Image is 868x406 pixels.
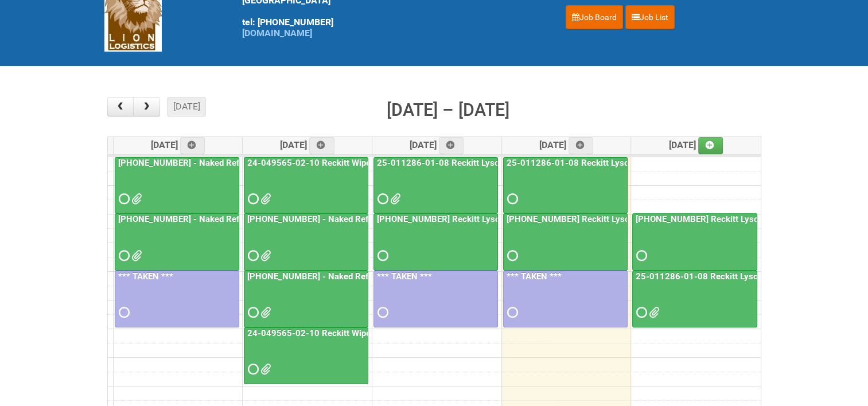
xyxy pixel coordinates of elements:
a: [PHONE_NUMBER] Reckitt Lysol Wipes Stage 4 - labeling day [375,214,617,224]
span: Requested [248,195,256,203]
span: Requested [636,309,644,317]
a: [PHONE_NUMBER] - Naked Reformulation - Mailing 2 [244,213,368,270]
span: Requested [248,252,256,260]
span: MDN - 25-055556-01 LEFTOVERS1.xlsx LION_Mailing2_25-055556-01_LABELS_06Oct25_FIXED.xlsx MOR_M2.xl... [260,252,268,260]
span: Lion25-055556-01_LABELS_03Oct25.xlsx MOR - 25-055556-01.xlsm G147.png G258.png G369.png M147.png ... [131,195,139,203]
a: 25-011286-01-08 Reckitt Lysol Laundry Scented - BLINDING (hold slot) [375,158,657,168]
a: 25-011286-01-08 Reckitt Lysol Laundry Scented [633,271,828,282]
span: [DATE] [280,139,334,150]
a: 24-049565-02-10 Reckitt Wipes HUT Stages 1-3 [244,157,368,214]
a: 25-011286-01-08 Reckitt Lysol Laundry Scented - BLINDING (hold slot) [503,157,628,214]
span: [DATE] [539,139,594,150]
span: Requested [119,252,127,260]
span: Requested [377,195,386,203]
span: Requested [119,309,127,317]
span: [DATE] [669,139,723,150]
span: Requested [377,309,386,317]
a: 24-049565-02-10 Reckitt Wipes HUT Stages 1-3 - slot for photos [245,328,505,338]
a: [PHONE_NUMBER] - Naked Reformulation Mailing 1 PHOTOS [116,214,356,224]
span: 25-011286-01 - MDN (3).xlsx 25-011286-01 - MDN (2).xlsx 25-011286-01-08 - JNF.DOC 25-011286-01 - ... [649,309,657,317]
span: Requested [119,195,127,203]
h2: [DATE] – [DATE] [387,97,509,123]
span: [DATE] [410,139,464,150]
a: Add an event [180,137,205,154]
a: [PHONE_NUMBER] Reckitt Lysol Wipes Stage 4 - labeling day [373,213,498,270]
a: Add an event [698,137,723,154]
a: Add an event [439,137,464,154]
a: [PHONE_NUMBER] - Naked Reformulation Mailing 2 PHOTOS [244,271,368,327]
a: Add an event [309,137,334,154]
span: [DATE] [151,139,205,150]
span: Requested [636,252,644,260]
a: Job Board [566,5,623,29]
span: GROUP 1003 (2).jpg GROUP 1003 (2) BACK.jpg GROUP 1003 (3).jpg GROUP 1003 (3) BACK.jpg [260,365,268,373]
span: 24-049565-02-10 - LEFTOVERS.xlsx 24-049565-02 Reckitt Wipes HUT Stages 1-3 - Lion addresses (obm)... [260,195,268,203]
span: Requested [377,252,386,260]
a: 25-011286-01-08 Reckitt Lysol Laundry Scented [632,271,757,327]
a: 25-011286-01-08 Reckitt Lysol Laundry Scented - BLINDING (hold slot) [373,157,498,214]
a: [PHONE_NUMBER] Reckitt Lysol Wipes Stage 4 - labeling day [504,214,746,224]
span: Requested [507,309,515,317]
a: [PHONE_NUMBER] Reckitt Lysol Wipes Stage 4 - labeling day [632,213,757,270]
span: GROUP 1003 (2).jpg GROUP 1003 (2) BACK.jpg GROUP 1003 (3).jpg GROUP 1003 (3) BACK.jpg [260,309,268,317]
a: [PHONE_NUMBER] - Naked Reformulation - Mailing 2 [245,214,456,224]
span: GROUP 1003.jpg GROUP 1003 (2).jpg GROUP 1003 (3).jpg GROUP 1003 (4).jpg GROUP 1003 (5).jpg GROUP ... [131,252,139,260]
a: [PHONE_NUMBER] Reckitt Lysol Wipes Stage 4 - labeling day [503,213,628,270]
a: [PHONE_NUMBER] - Naked Reformulation Mailing 1 [116,158,321,168]
button: [DATE] [167,97,206,116]
span: Requested [248,309,256,317]
span: Requested [248,365,256,373]
a: Add an event [569,137,594,154]
a: [PHONE_NUMBER] - Naked Reformulation Mailing 1 PHOTOS [115,213,239,270]
a: [PHONE_NUMBER] - Naked Reformulation Mailing 1 [115,157,239,214]
span: Requested [507,195,515,203]
a: Job List [625,5,675,29]
a: 24-049565-02-10 Reckitt Wipes HUT Stages 1-3 - slot for photos [244,327,368,384]
span: LABEL RECONCILIATION FORM_25011286.docx 25-011286-01 - MOR - Blinding.xlsm [390,195,398,203]
a: 24-049565-02-10 Reckitt Wipes HUT Stages 1-3 [245,158,442,168]
a: [DOMAIN_NAME] [242,28,312,38]
span: Requested [507,252,515,260]
a: [PHONE_NUMBER] - Naked Reformulation Mailing 2 PHOTOS [245,271,485,282]
a: 25-011286-01-08 Reckitt Lysol Laundry Scented - BLINDING (hold slot) [504,158,787,168]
